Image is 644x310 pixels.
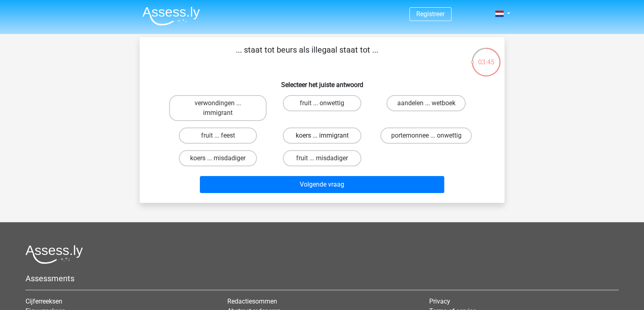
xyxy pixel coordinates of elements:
[200,176,445,193] button: Volgende vraag
[471,47,501,67] div: 03:45
[179,127,257,144] label: fruit ... feest
[429,297,450,305] a: Privacy
[380,127,472,144] label: portemonnee ... onwettig
[283,127,361,144] label: koers ... immigrant
[283,95,361,111] label: fruit ... onwettig
[153,74,491,89] h6: Selecteer het juiste antwoord
[227,297,277,305] a: Redactiesommen
[142,6,200,25] img: Assessly
[25,274,619,283] h5: Assessments
[25,297,62,305] a: Cijferreeksen
[179,150,257,166] label: koers ... misdadiger
[416,10,445,18] a: Registreer
[153,44,461,68] p: ... staat tot beurs als illegaal staat tot ...
[169,95,267,121] label: verwondingen ... immigrant
[25,245,83,264] img: Assessly logo
[283,150,361,166] label: fruit ... misdadiger
[386,95,466,111] label: aandelen ... wetboek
